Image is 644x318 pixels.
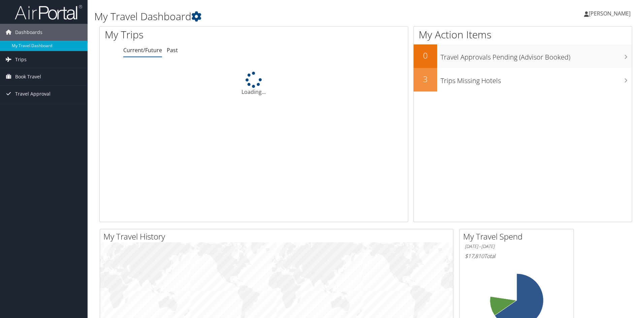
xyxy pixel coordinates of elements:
h6: [DATE] - [DATE] [465,243,569,250]
h1: My Trips [105,28,275,42]
a: Past [167,46,178,54]
span: Book Travel [15,68,41,85]
h2: 3 [414,73,437,85]
span: Trips [15,51,27,68]
a: Current/Future [123,46,162,54]
a: 0Travel Approvals Pending (Advisor Booked) [414,44,632,68]
h3: Travel Approvals Pending (Advisor Booked) [441,49,632,62]
h2: 0 [414,50,437,61]
span: [PERSON_NAME] [589,10,631,17]
div: Loading... [100,72,408,96]
a: [PERSON_NAME] [584,3,637,24]
h2: My Travel History [103,231,453,242]
h2: My Travel Spend [463,231,574,242]
h3: Trips Missing Hotels [441,73,632,85]
a: 3Trips Missing Hotels [414,68,632,92]
span: $17,810 [465,252,484,260]
span: Dashboards [15,24,42,41]
h1: My Action Items [414,28,632,42]
h1: My Travel Dashboard [94,9,456,24]
span: Travel Approval [15,85,51,102]
img: airportal-logo.png [15,4,82,20]
h6: Total [465,252,569,260]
